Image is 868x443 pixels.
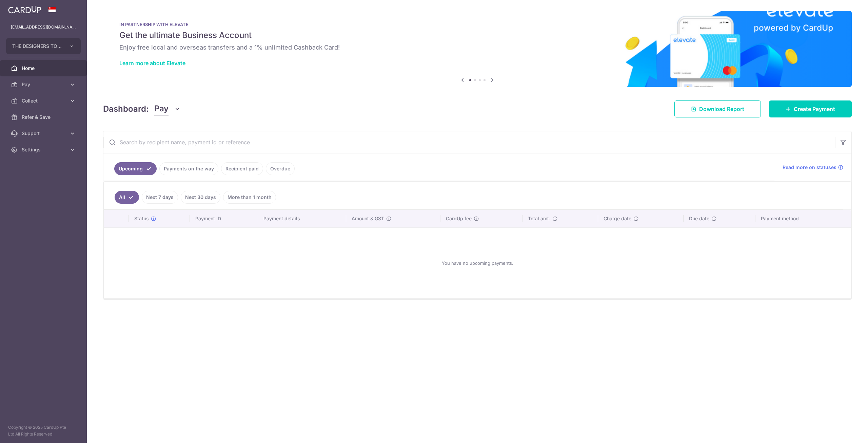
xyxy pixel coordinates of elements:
button: THE DESIGNERS TOUCH DESIGN AND CONTRACT PTE LTD [6,38,81,54]
img: CardUp [8,5,41,14]
a: Upcoming [114,162,157,175]
span: Charge date [604,215,631,222]
p: [EMAIL_ADDRESS][DOMAIN_NAME] [11,24,76,31]
span: Amount & GST [352,215,384,222]
button: Pay [154,103,180,115]
h5: Get the ultimate Business Account [119,30,835,41]
span: Total amt. [528,215,550,222]
div: You have no upcoming payments. [112,233,843,293]
span: Refer & Save [22,114,66,121]
span: Status [134,215,149,222]
h6: Enjoy free local and overseas transfers and a 1% unlimited Cashback Card! [119,43,835,52]
th: Payment details [258,210,346,227]
input: Search by recipient name, payment id or reference [103,131,835,153]
span: Download Report [699,105,744,113]
a: Next 7 days [142,191,178,204]
span: Collect [22,97,66,104]
a: Overdue [266,162,295,175]
span: Due date [689,215,709,222]
span: Pay [154,103,169,115]
a: Recipient paid [221,162,263,175]
th: Payment ID [190,210,258,227]
img: Renovation banner [103,11,852,87]
a: More than 1 month [223,191,276,204]
span: Pay [22,81,66,88]
span: Create Payment [794,105,835,113]
a: All [115,191,139,204]
a: Payments on the way [159,162,218,175]
h4: Dashboard: [103,103,149,115]
a: Create Payment [769,100,852,117]
span: CardUp fee [446,215,472,222]
iframe: Opens a widget where you can find more information [825,423,861,440]
th: Payment method [755,210,851,227]
span: Read more on statuses [783,164,836,171]
span: Settings [22,146,66,153]
a: Read more on statuses [783,164,843,171]
span: Support [22,130,66,137]
span: THE DESIGNERS TOUCH DESIGN AND CONTRACT PTE LTD [12,43,62,50]
a: Download Report [674,100,761,117]
a: Next 30 days [181,191,220,204]
p: IN PARTNERSHIP WITH ELEVATE [119,22,835,27]
span: Home [22,65,66,72]
a: Learn more about Elevate [119,60,185,67]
